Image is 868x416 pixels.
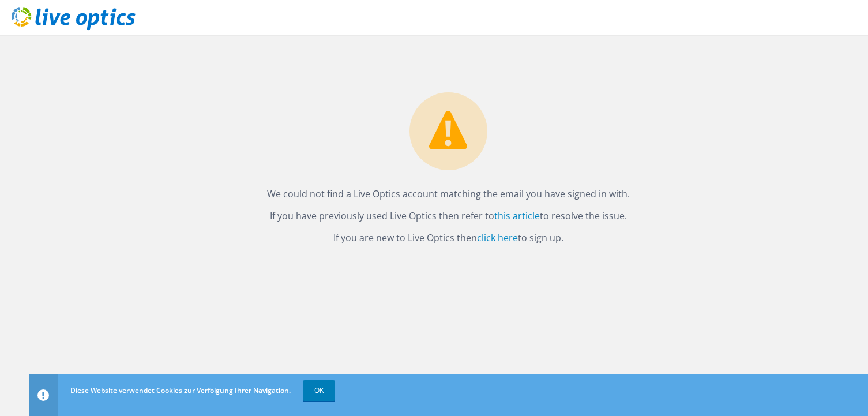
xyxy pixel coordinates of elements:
[303,380,335,401] a: OK
[477,231,518,244] a: click here
[40,186,856,202] p: We could not find a Live Optics account matching the email you have signed in with.
[40,208,856,224] p: If you have previously used Live Optics then refer to to resolve the issue.
[40,230,856,246] p: If you are new to Live Optics then to sign up.
[70,385,291,395] span: Diese Website verwendet Cookies zur Verfolgung Ihrer Navigation.
[494,209,540,222] a: this article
